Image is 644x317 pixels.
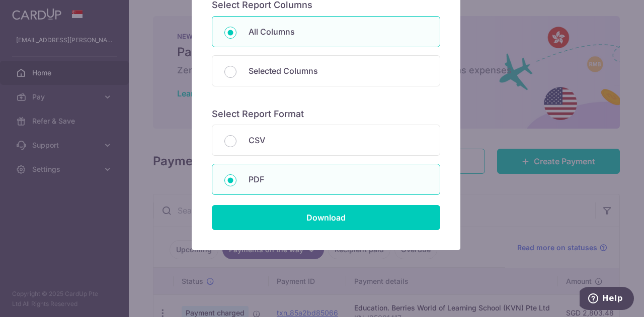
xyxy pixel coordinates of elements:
[249,173,428,185] p: PDF
[249,65,428,77] p: Selected Columns
[249,26,428,38] p: All Columns
[212,109,440,120] h6: Select Report Format
[580,287,634,312] iframe: Opens a widget where you can find more information
[212,205,440,230] input: Download
[249,134,428,146] p: CSV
